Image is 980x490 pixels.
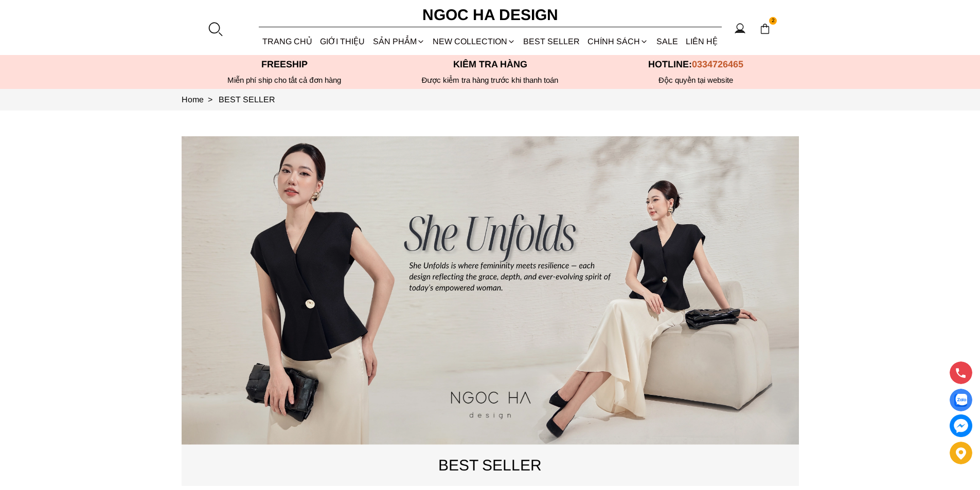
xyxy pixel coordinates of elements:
span: > [204,95,217,104]
a: SALE [652,28,682,55]
p: Hotline: [593,59,799,70]
font: Kiểm tra hàng [453,59,527,69]
a: Display image [950,389,972,411]
a: GIỚI THIỆU [316,28,369,55]
a: TRANG CHỦ [259,28,316,55]
div: Miễn phí ship cho tất cả đơn hàng [182,76,387,85]
h6: Độc quyền tại website [593,76,799,85]
img: Display image [954,394,967,407]
a: NEW COLLECTION [429,28,519,55]
p: Được kiểm tra hàng trước khi thanh toán [387,76,593,85]
a: BEST SELLER [520,28,584,55]
p: BEST SELLER [182,453,799,477]
a: Link to Home [182,95,219,104]
a: messenger [950,414,972,437]
span: 2 [769,17,777,25]
a: Link to BEST SELLER [219,95,275,104]
a: Ngoc Ha Design [413,3,567,27]
span: 0334726465 [692,59,743,69]
div: Chính sách [584,28,652,55]
img: img-CART-ICON-ksit0nf1 [759,23,771,34]
div: SẢN PHẨM [369,28,429,55]
a: LIÊN HỆ [682,28,721,55]
p: Freeship [182,59,387,70]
